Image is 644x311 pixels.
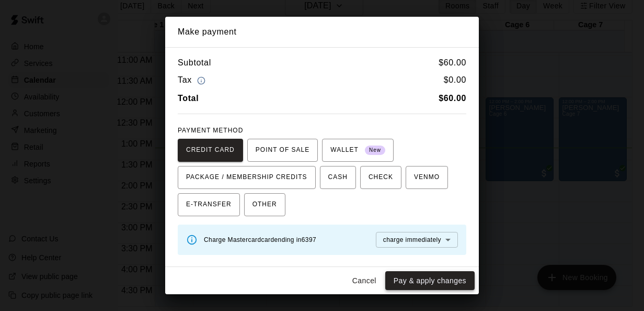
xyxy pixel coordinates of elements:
span: Charge Mastercard card ending in 6397 [204,236,316,243]
button: CASH [320,166,356,189]
h6: $ 60.00 [439,56,466,70]
b: Total [178,94,199,103]
button: E-TRANSFER [178,193,240,216]
button: CHECK [360,166,401,189]
button: Cancel [348,271,381,291]
b: $ 60.00 [439,94,466,103]
button: WALLET New [322,139,394,162]
span: WALLET [330,142,385,159]
span: CREDIT CARD [186,142,235,159]
button: CREDIT CARD [178,139,243,162]
h2: Make payment [165,17,479,47]
h6: Tax [178,73,208,87]
button: POINT OF SALE [247,139,318,162]
span: VENMO [414,169,440,186]
span: New [365,143,385,158]
span: CASH [328,169,348,186]
button: VENMO [406,166,448,189]
span: CHECK [369,169,393,186]
h6: $ 0.00 [444,73,466,87]
span: PACKAGE / MEMBERSHIP CREDITS [186,169,307,186]
span: POINT OF SALE [256,142,309,159]
span: E-TRANSFER [186,196,232,213]
span: PAYMENT METHOD [178,127,243,134]
button: Pay & apply changes [385,271,475,291]
button: OTHER [244,193,285,216]
span: charge immediately [383,236,441,243]
button: PACKAGE / MEMBERSHIP CREDITS [178,166,316,189]
h6: Subtotal [178,56,211,70]
span: OTHER [252,196,277,213]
